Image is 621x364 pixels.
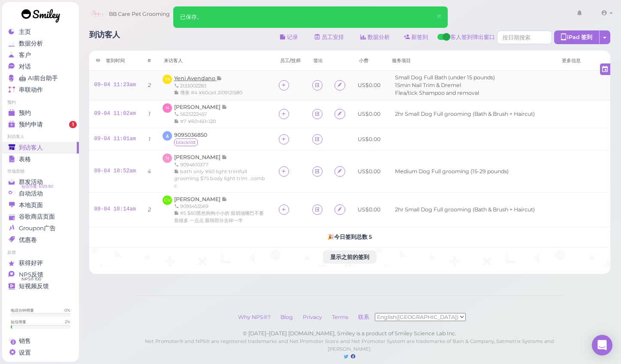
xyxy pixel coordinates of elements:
[393,206,537,214] li: 2hr Small Dog Full grooming (Bath & Brush + Haircut)
[2,107,79,119] a: 预约
[148,168,151,174] i: 4
[497,30,552,44] input: 按日期搜索
[69,121,77,129] span: 1
[174,75,217,81] span: Yeni Avendano
[19,202,43,209] span: 本地页面
[337,82,343,88] i: Agreement form
[307,30,351,44] a: 员工安排
[19,75,58,82] span: 🤖 AI前台助手
[2,61,79,72] a: 对话
[174,111,227,117] div: 5623222457
[174,196,222,202] span: [PERSON_NAME]
[19,63,31,70] span: 对话
[337,206,343,213] i: Agreement form
[64,307,70,313] div: 0 %
[19,178,43,186] span: 群发活动
[397,30,435,44] a: 新签到
[94,136,136,142] a: 09-04 11:01am
[148,206,151,213] i: 2
[19,213,55,220] span: 谷歌商店页面
[19,109,31,117] span: 预约
[436,10,442,22] span: ×
[2,26,79,38] a: 主页
[323,250,377,264] button: 显示之前的签到
[353,128,386,150] td: US$0.00
[222,104,227,110] span: 记录
[431,6,447,27] button: Close
[157,51,274,71] th: 来访客人
[2,84,79,96] a: 串联动作
[555,51,610,71] th: 更多信息
[2,153,79,165] a: 表格
[94,168,136,174] a: 09-04 10:52am
[163,196,172,205] span: GV
[19,121,43,128] span: 预约申请
[2,142,79,153] a: 到访客人
[19,40,43,47] span: 数据分析
[148,111,151,117] i: 1
[21,183,53,190] span: 短信币量: $129.90
[2,49,79,61] a: 客户
[19,283,49,290] span: 短视频反馈
[353,100,386,128] td: US$0.00
[163,103,172,113] span: N
[148,57,151,64] div: #
[180,90,242,96] span: 博美 #4 ¥60call 3109121580
[174,161,268,168] div: 9094610377
[174,132,207,138] a: 9095036850
[19,236,37,244] span: 优惠卷
[163,75,172,84] span: YA
[174,104,222,110] span: [PERSON_NAME]
[554,30,600,44] div: iPad 签到
[174,203,268,210] div: 9095453569
[148,82,151,88] i: 2
[353,30,397,44] a: 数据分析
[234,314,275,320] a: Why NPS®?
[2,72,79,84] a: 🤖 AI前台助手
[65,319,70,325] div: 2 %
[222,154,227,160] span: 记录
[328,314,353,320] a: Terms
[2,188,79,199] a: 自动活动
[21,276,41,283] span: NPS® 100
[174,75,222,81] a: Yeni Avendano
[274,51,307,71] th: 员工/技师
[174,210,264,223] span: #5 $60黑色狗狗小小的 留胡须嘴巴不要剪很多 一点点 眼睛部分去掉一半
[11,307,34,313] div: 电话分钟用量
[163,153,172,163] span: N
[109,2,170,26] span: BB Care Pet Grooming
[2,38,79,49] a: 数据分析
[19,86,43,93] span: 串联动作
[2,257,79,269] a: 获得好评
[222,196,227,202] span: 记录
[89,30,120,46] h1: 到访客人
[137,330,562,337] div: © [DATE]–[DATE] [DOMAIN_NAME], Smiley is a product of Smiley Science Lab Inc.
[386,51,555,71] th: 服务项目
[450,33,495,46] span: 客人签到弹出窗口
[19,156,31,163] span: 表格
[393,74,497,81] li: Small Dog Full Bath (under 15 pounds)
[2,99,79,105] li: 预约
[174,82,242,89] div: 2133002283
[2,211,79,223] a: 谷歌商店页面
[19,28,31,36] span: 主页
[307,7,391,21] input: 查询客户
[174,104,227,110] a: [PERSON_NAME]
[174,138,198,146] span: blacklist
[19,349,31,356] span: 设置
[217,75,222,81] span: 记录
[174,154,222,160] span: [PERSON_NAME]
[19,225,56,232] span: Groupon广告
[337,111,343,117] i: Agreement form
[19,271,43,278] span: NPS反馈
[2,134,79,140] li: 到访客人
[2,347,79,358] a: 设置
[94,234,606,240] h5: 🎉 今日签到总数 5
[94,111,136,117] a: 09-04 11:02am
[353,192,386,227] td: US$0.00
[393,89,481,97] li: Flea/tick Shampoo and removal
[2,199,79,211] a: 本地页面
[180,118,216,124] span: #7 ¥60=60=120
[145,338,554,352] small: Net Promoter® and NPS® are registered trademarks and Net Promoter Score and Net Promoter System a...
